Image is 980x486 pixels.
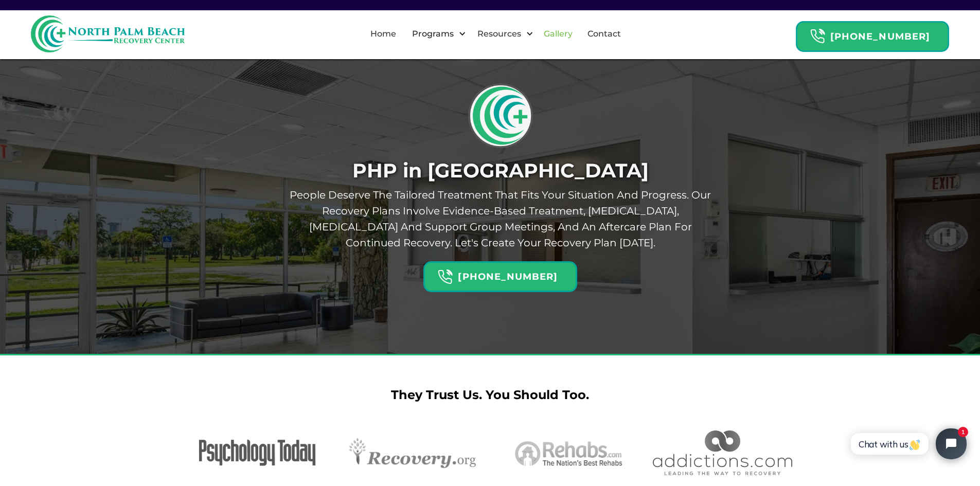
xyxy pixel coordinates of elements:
[796,16,949,52] a: Header Calendar Icons[PHONE_NUMBER]
[538,17,579,50] a: Gallery
[581,17,627,50] a: Contact
[437,269,453,285] img: Header Calendar Icons
[840,420,975,468] iframe: Tidio Chat
[391,387,589,402] strong: They Trust Us. You Should Too.
[475,28,524,40] div: Resources
[830,31,930,42] strong: [PHONE_NUMBER]
[287,159,714,182] h1: PHP in [GEOGRAPHIC_DATA]
[287,187,714,251] p: People deserve the tailored treatment that fits your situation and progress. Our recovery plans i...
[458,271,558,282] strong: [PHONE_NUMBER]
[423,256,577,292] a: Header Calendar Icons[PHONE_NUMBER]
[810,28,825,44] img: Header Calendar Icons
[364,17,402,50] a: Home
[469,17,536,50] div: Resources
[409,28,456,40] div: Programs
[403,17,469,50] div: Programs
